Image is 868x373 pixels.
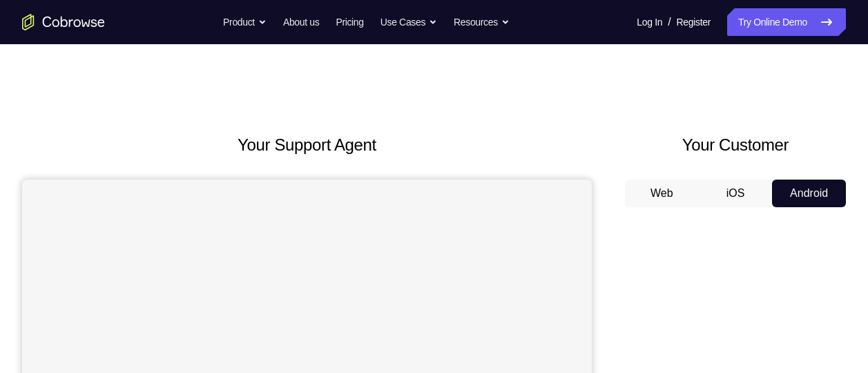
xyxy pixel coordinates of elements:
[454,8,510,36] button: Resources
[772,180,846,207] button: Android
[637,8,662,36] a: Log In
[22,14,105,30] a: Go to the home page
[22,133,592,157] h2: Your Support Agent
[380,8,437,36] button: Use Cases
[668,14,671,30] span: /
[283,8,319,36] a: About us
[727,8,846,36] a: Try Online Demo
[677,8,711,36] a: Register
[699,180,773,207] button: iOS
[223,8,267,36] button: Product
[336,8,363,36] a: Pricing
[625,180,699,207] button: Web
[625,133,846,157] h2: Your Customer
